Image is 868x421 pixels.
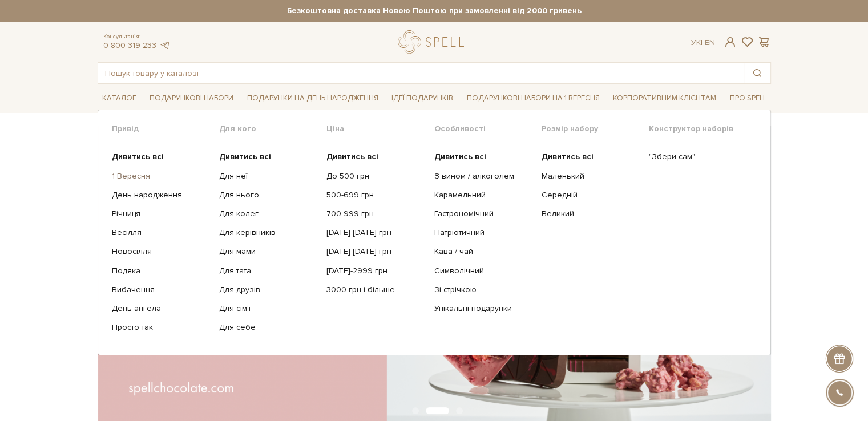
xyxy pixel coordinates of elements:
a: Дивитись всі [112,152,211,162]
a: Весілля [112,228,211,238]
button: Carousel Page 2 (Current Slide) [426,407,449,414]
a: 500-699 грн [326,190,425,200]
a: Для тата [219,266,318,276]
b: Дивитись всі [112,152,164,161]
button: Carousel Page 3 [456,407,463,414]
a: До 500 грн [326,171,425,181]
a: Дивитись всі [434,152,532,162]
a: Про Spell [725,90,771,107]
a: Дивитись всі [219,152,318,162]
a: Подарункові набори на 1 Вересня [462,88,604,108]
a: Великий [542,209,640,219]
a: 700-999 грн [326,209,425,219]
a: 0 800 319 233 [103,41,156,50]
a: Для керівників [219,228,318,238]
a: З вином / алкоголем [434,171,532,181]
div: Carousel Pagination [98,406,771,416]
span: Розмір набору [542,124,649,134]
a: logo [398,30,469,54]
a: Каталог [98,90,141,107]
a: En [705,38,715,47]
a: "Збери сам" [649,152,748,162]
a: [DATE]-[DATE] грн [326,228,425,238]
a: Подарункові набори [145,90,238,107]
a: Річниця [112,209,211,219]
div: Ук [691,38,715,48]
a: Подарунки на День народження [243,90,383,107]
a: Унікальні подарунки [434,303,532,314]
a: Для сім'ї [219,303,318,314]
a: Патріотичний [434,228,532,238]
a: Дивитись всі [326,152,425,162]
a: Маленький [542,171,640,181]
span: Привід [112,124,219,134]
a: Вибачення [112,285,211,295]
span: | [701,38,703,47]
span: Консультація: [103,33,171,41]
a: Кава / чай [434,246,532,257]
a: 1 Вересня [112,171,211,181]
a: Середній [542,190,640,200]
input: Пошук товару у каталозі [98,63,744,83]
b: Дивитись всі [434,152,486,161]
a: Для нього [219,190,318,200]
a: [DATE]-[DATE] грн [326,246,425,257]
a: Карамельний [434,190,532,200]
a: Новосілля [112,246,211,257]
b: Дивитись всі [219,152,271,161]
div: Каталог [98,110,771,355]
a: Для мами [219,246,318,257]
span: Конструктор наборів [649,124,756,134]
a: Ідеї подарунків [387,90,458,107]
span: Ціна [326,124,434,134]
a: День народження [112,190,211,200]
span: Для кого [219,124,326,134]
a: Символічний [434,266,532,276]
a: Для друзів [219,285,318,295]
a: Подяка [112,266,211,276]
a: Корпоративним клієнтам [608,88,721,108]
a: Для себе [219,322,318,333]
a: 3000 грн і більше [326,285,425,295]
b: Дивитись всі [542,152,594,161]
a: Зі стрічкою [434,285,532,295]
a: [DATE]-2999 грн [326,266,425,276]
button: Carousel Page 1 [412,407,419,414]
a: День ангела [112,303,211,314]
button: Пошук товару у каталозі [744,63,770,83]
strong: Безкоштовна доставка Новою Поштою при замовленні від 2000 гривень [98,6,771,16]
a: Гастрономічний [434,209,532,219]
a: Дивитись всі [542,152,640,162]
b: Дивитись всі [326,152,378,161]
span: Особливості [434,124,541,134]
a: Для колег [219,209,318,219]
a: Просто так [112,322,211,333]
a: Для неї [219,171,318,181]
a: telegram [159,41,171,50]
